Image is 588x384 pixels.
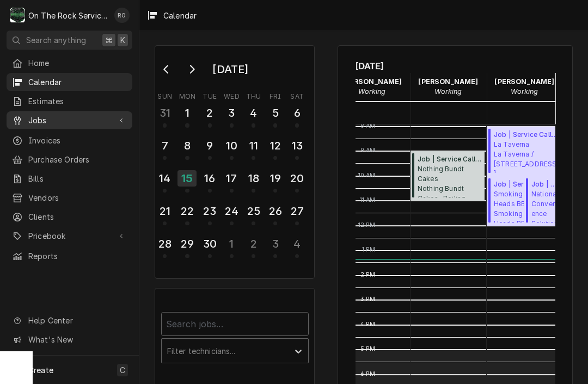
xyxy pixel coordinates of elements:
span: 11 AM [357,196,378,205]
div: Rich Ortega - Working [411,73,487,100]
th: Thursday [243,88,265,101]
span: ⌘ [105,34,113,46]
div: 23 [201,203,218,219]
span: Invoices [28,135,127,146]
span: 5 PM [358,345,378,353]
div: 3 [223,105,240,121]
button: Go to previous month [156,61,177,78]
input: Search jobs... [161,312,309,336]
div: On The Rock Services's Avatar [10,8,25,23]
a: Bills [7,170,132,188]
div: [Service] Job | Service Call Nothing Bundt Cakes Nothing Bundt Cakes -Boiling Springs / 4406 SC-9... [411,151,485,201]
th: Tuesday [199,88,220,101]
div: 1 [223,236,240,252]
div: 11 [245,137,262,154]
span: Calendar [28,76,127,88]
div: 15 [177,170,197,187]
span: Home [28,57,127,69]
div: 1 [179,105,195,121]
div: Job | Service Call(Past Due)Smoking Butt Heads BBQSmoking Butt Heads BBQ / [STREET_ADDRESS] [487,176,550,226]
div: Job | Service Call(Uninvoiced)National Convenience SolutionsCircle K [PERSON_NAME] / [STREET_ADDR... [524,176,561,226]
th: Sunday [154,88,176,101]
span: 3 PM [358,295,378,304]
div: 3 [267,236,284,252]
div: 5 [267,105,284,121]
div: 2 [245,236,262,252]
span: Help Center [28,315,126,326]
th: Monday [176,88,199,101]
a: Go to Help Center [7,311,132,329]
a: Vendors [7,189,132,207]
span: 4 PM [358,320,378,329]
span: National Convenience Solutions Circle K [PERSON_NAME] / [STREET_ADDRESS][PERSON_NAME] [531,189,558,223]
a: Go to Pricebook [7,227,132,245]
div: 7 [156,137,173,154]
div: 4 [289,236,305,252]
div: 28 [156,236,173,252]
span: Reports [28,250,127,262]
div: 10 [223,137,240,154]
div: Calendar Day Picker [155,45,315,279]
span: 9 AM [358,146,378,155]
span: Purchase Orders [28,154,127,165]
div: 30 [201,236,218,252]
button: Search anything⌘K [7,31,132,50]
div: 2 [201,105,218,121]
div: 27 [289,203,305,219]
div: RO [114,8,130,23]
div: O [10,8,25,23]
span: [DATE] [356,59,555,73]
th: Friday [265,88,286,101]
div: [Service] Job | Service Call La Taverna La Taverna / 2401 Reidville Rd St 10, Spartanburg, SC 293... [487,127,562,176]
span: C [120,364,125,376]
div: 25 [245,203,262,219]
span: Bills [28,173,127,184]
div: 6 [289,105,305,121]
span: La Taverna La Taverna / [STREET_ADDRESS] [494,140,558,173]
span: Estimates [28,95,127,107]
a: Home [7,54,132,72]
div: [Service] Job | Service Call National Convenience Solutions Circle K Roebuck / 6200 US-221, Roebu... [524,176,561,226]
div: Rich Ortega's Avatar [114,8,130,23]
div: Todd Brady - Working [487,73,563,100]
span: 8 AM [358,122,378,130]
span: K [120,34,125,46]
div: Job | Service Call(Finalized)La TavernaLa Taverna / [STREET_ADDRESS] [487,127,562,176]
div: 4 [245,105,262,121]
a: Reports [7,247,132,265]
span: Nothing Bundt Cakes Nothing Bundt Cakes -Boiling Springs / [STREET_ADDRESS] [418,164,481,197]
div: 19 [267,170,284,187]
div: 18 [245,170,262,187]
span: 2 PM [358,271,378,279]
button: Go to next month [181,61,203,78]
div: 22 [179,203,195,219]
span: 10 AM [356,171,378,180]
span: Vendors [28,192,127,203]
th: Saturday [286,88,308,101]
div: Job | Service Call(Past Due)Nothing Bundt CakesNothing Bundt Cakes -Boiling Springs / [STREET_ADD... [411,151,485,201]
span: Job | Service Call ( Past Due ) [494,179,547,189]
div: 14 [156,170,173,187]
div: 12 [267,137,284,154]
div: 31 [156,105,173,121]
div: On The Rock Services [28,10,108,21]
div: 24 [223,203,240,219]
span: 12 PM [356,221,378,230]
div: 8 [179,137,195,154]
span: Pricebook [28,230,111,242]
strong: [PERSON_NAME] [418,77,478,86]
a: Go to What's New [7,331,132,349]
div: 29 [179,236,195,252]
span: 6 PM [358,370,378,379]
em: Working [434,87,462,95]
div: 21 [156,203,173,219]
span: Jobs [28,115,111,126]
span: Job | Service Call ( Uninvoiced ) [531,179,558,189]
div: 17 [223,170,240,187]
th: Wednesday [220,88,242,101]
em: Working [511,87,538,95]
span: Job | Service Call ( Finalized ) [494,130,558,140]
div: 16 [201,170,218,187]
div: [DATE] [209,60,252,79]
span: Job | Service Call ( Past Due ) [418,154,481,164]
